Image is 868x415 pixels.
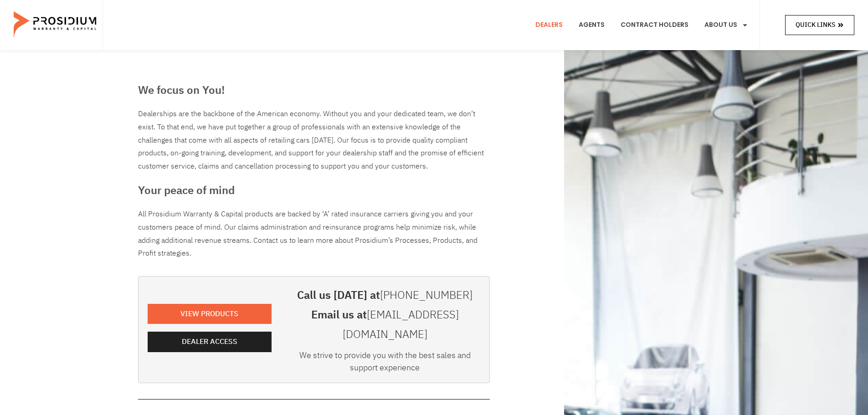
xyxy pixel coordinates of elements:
a: Quick Links [785,15,854,35]
span: Dealer Access [182,335,237,348]
a: [PHONE_NUMBER] [380,287,473,303]
div: Dealerships are the backbone of the American economy. Without you and your dedicated team, we don... [138,108,490,173]
nav: Menu [529,8,755,42]
span: View Products [180,307,238,321]
a: [EMAIL_ADDRESS][DOMAIN_NAME] [343,307,459,343]
h3: Email us at [290,305,480,344]
h3: Call us [DATE] at [290,286,480,305]
p: All Prosidium Warranty & Capital products are backed by ‘A’ rated insurance carriers giving you a... [138,208,490,260]
a: Dealers [529,8,570,42]
a: About Us [698,8,755,42]
span: Last Name [176,1,205,8]
h3: We focus on You! [138,82,490,98]
a: View Products [148,304,272,324]
span: Quick Links [796,19,835,31]
h3: Your peace of mind [138,182,490,199]
a: Dealer Access [148,332,272,352]
a: Agents [572,8,611,42]
div: We strive to provide you with the best sales and support experience [290,349,480,378]
a: Contract Holders [614,8,695,42]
